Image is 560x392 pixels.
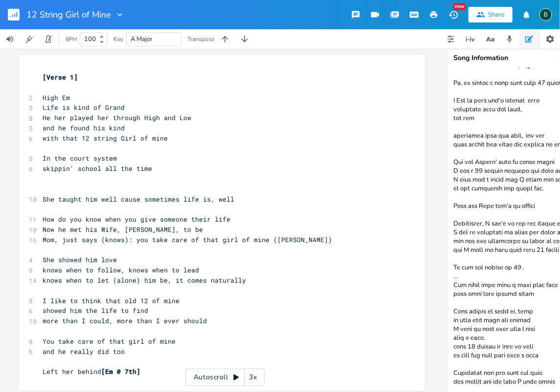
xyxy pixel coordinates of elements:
[43,195,234,204] span: She taught him well cause sometimes life is, well
[43,225,203,234] span: Now he met his Wife, [PERSON_NAME], to be
[43,215,230,224] span: How do you know when you give someone their life
[488,10,505,19] div: Share
[43,266,199,274] span: knows when to follow, knows when to lead
[101,367,140,376] span: [Em @ 7th]
[43,276,246,285] span: knows when to let (alone) him be, it comes naturally
[43,347,125,356] span: and he really did too
[43,134,168,143] span: with that 12 string Girl of mine
[444,6,463,23] button: New
[43,93,70,102] span: High Em
[43,124,125,132] span: and he found his kind
[43,73,78,82] span: [Verse 1]
[245,369,262,386] div: 3x
[43,367,140,376] span: Left her behind
[66,37,77,42] div: BPM
[43,103,125,112] span: Life is kind of Grand
[43,316,207,325] span: more than I could, more than I ever should
[43,296,179,305] span: I like to think that old 12 of mine
[131,35,153,43] span: A Major
[539,3,552,26] button: B
[113,36,123,42] div: Key
[185,369,265,386] div: Autoscroll
[187,36,214,42] div: Transpose
[453,3,466,10] div: New
[43,337,176,346] span: You take care of that girl of mine
[43,306,148,315] span: showed him the life to find
[469,7,513,22] button: Share
[539,8,552,21] div: BruCe
[43,235,332,244] span: Mom, just says (knows): you take care of that girl of mine ([PERSON_NAME])
[26,10,111,19] span: 12 String Girl of Mine
[43,255,117,264] span: She showed him love
[43,113,191,122] span: He her played her through High and Low
[43,154,117,163] span: In the court system
[43,164,152,173] span: skippin' school all the time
